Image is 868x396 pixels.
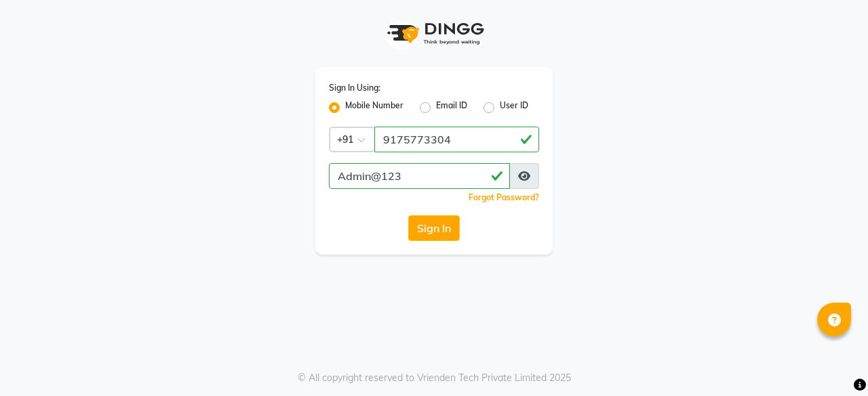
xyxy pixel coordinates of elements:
label: Mobile Number [345,100,403,116]
a: Forgot Password? [469,192,539,202]
input: Username [374,127,539,152]
label: Sign In Using: [329,82,380,94]
input: Username [329,163,510,189]
img: logo1.svg [380,14,488,53]
button: Sign In [408,215,460,241]
label: User ID [500,100,528,116]
label: Email ID [436,100,467,116]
